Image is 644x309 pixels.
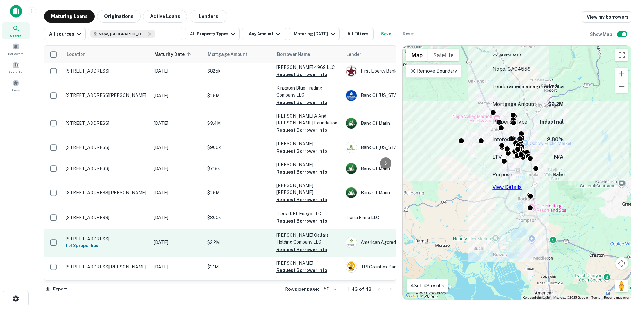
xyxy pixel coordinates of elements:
button: Any Amount [242,28,286,40]
p: [DATE] [154,120,201,127]
a: Contacts [2,59,30,76]
p: $1.5M [207,92,270,99]
img: picture [346,163,357,174]
th: Maturity Date [151,46,204,63]
div: Bank Of Marin [346,163,440,174]
p: [DATE] [154,144,201,151]
th: Lender [342,46,443,63]
img: picture [346,118,357,129]
p: [PERSON_NAME] [276,140,339,147]
th: Borrower Name [273,46,342,63]
p: Tierra Firma LLC [346,214,440,221]
p: Property Type [492,118,527,126]
div: Saved [2,77,30,94]
p: $1.1M [207,263,270,270]
h6: 25 Enterprise Ct [492,52,530,58]
img: capitalize-icon.png [10,5,22,18]
span: Contacts [9,69,22,74]
p: [DATE] [154,165,201,172]
span: Location [66,51,86,58]
button: All Filters [342,28,374,40]
div: Bank Of Marin [346,118,440,129]
p: LTV [492,153,502,161]
a: Open this area in Google Maps (opens a new window) [404,292,425,300]
p: [STREET_ADDRESS] [66,120,147,126]
div: Bank Of Marin [346,187,440,198]
p: [PERSON_NAME] [276,161,339,168]
button: Export [44,284,69,294]
p: [PERSON_NAME] A And [PERSON_NAME] Foundation [276,113,339,126]
p: $800k [207,214,270,221]
p: [DATE] [154,239,201,246]
strong: american agcredit aca [509,84,563,90]
button: Request Borrower Info [276,71,327,78]
button: Zoom in [615,68,628,80]
button: Request Borrower Info [276,267,327,274]
p: [PERSON_NAME] [PERSON_NAME] [276,182,339,196]
div: Bank Of [US_STATE] [346,142,440,153]
span: Lender [346,51,361,58]
div: 50 [321,284,337,294]
button: All sources [44,28,86,40]
p: [DATE] [154,189,201,196]
iframe: Chat Widget [613,259,644,289]
span: Napa, [GEOGRAPHIC_DATA], [GEOGRAPHIC_DATA] [99,31,146,37]
p: $3.4M [207,120,270,127]
p: [STREET_ADDRESS][PERSON_NAME] [66,264,147,270]
span: Mortgage Amount [208,51,256,58]
p: [STREET_ADDRESS] [66,166,147,171]
p: [PERSON_NAME] 4969 LLC [276,64,339,71]
p: [DATE] [154,263,201,270]
strong: N/A [554,154,563,160]
button: Request Borrower Info [276,246,327,253]
p: 1–43 of 43 [347,285,372,293]
p: Purpose [492,171,512,179]
button: Active Loans [143,10,187,23]
strong: 2.80% [547,136,563,142]
p: [STREET_ADDRESS] [66,215,147,220]
span: Saved [11,88,20,93]
button: Maturing [DATE] [289,28,339,40]
button: Show street map [406,49,428,61]
p: [STREET_ADDRESS] [66,145,147,150]
strong: $2.2M [548,101,563,107]
button: Lenders [190,10,227,23]
button: Toggle fullscreen view [615,49,628,61]
span: Borrower Name [277,51,310,58]
p: [STREET_ADDRESS] [66,68,147,74]
a: Search [2,22,30,39]
a: Borrowers [2,41,30,58]
span: Maturity Date [154,51,193,58]
p: [PERSON_NAME] [276,260,339,267]
button: Maturing Loans [44,10,95,23]
img: picture [346,187,357,198]
button: Map camera controls [615,257,628,270]
p: [DATE] [154,92,201,99]
p: [PERSON_NAME] Cellars Holding Company LLC [276,232,339,246]
div: First Liberty Bank [346,65,440,77]
p: Interest Rate [492,136,524,143]
button: Request Borrower Info [276,168,327,176]
button: Originations [97,10,141,23]
span: Map data ©2025 Google [553,296,588,299]
img: picture [346,90,357,101]
button: Request Borrower Info [276,196,327,203]
p: Tierra DEL Fuego LLC [276,210,339,217]
div: Maturing [DATE] [294,30,336,38]
p: $718k [207,165,270,172]
button: Save your search to get updates of matches that match your search criteria. [376,28,396,40]
a: Report a map error [604,296,629,299]
a: Terms [591,296,600,299]
button: Reset [399,28,419,40]
p: Mortgage Amount [492,101,536,108]
p: $900k [207,144,270,151]
span: Search [10,33,21,38]
p: [DATE] [154,214,201,221]
p: [STREET_ADDRESS] [66,236,147,242]
button: Request Borrower Info [276,147,327,155]
th: Location [63,46,151,63]
div: TRI Counties Bank [346,261,440,273]
span: Borrowers [8,51,23,56]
